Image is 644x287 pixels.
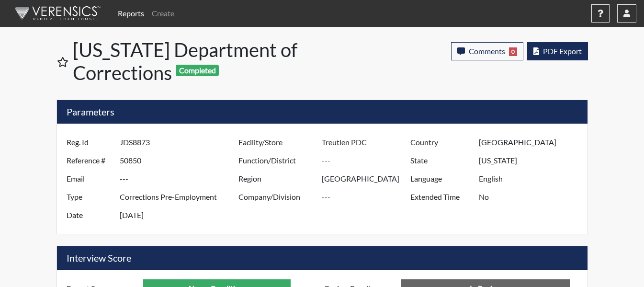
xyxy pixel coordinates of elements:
[57,246,588,270] h5: Interview Score
[59,170,120,188] label: Email
[479,151,585,170] input: ---
[231,170,322,188] label: Region
[57,100,588,124] h5: Parameters
[322,170,413,188] input: ---
[120,188,241,206] input: ---
[509,47,517,56] span: 0
[59,151,120,170] label: Reference #
[231,151,322,170] label: Function/District
[120,151,241,170] input: ---
[59,206,120,224] label: Date
[73,38,323,84] h1: [US_STATE] Department of Corrections
[469,46,505,56] span: Comments
[176,65,219,76] span: Completed
[322,188,413,206] input: ---
[403,133,479,151] label: Country
[451,42,523,60] button: Comments0
[527,42,588,60] button: PDF Export
[231,188,322,206] label: Company/Division
[322,151,413,170] input: ---
[120,170,241,188] input: ---
[479,133,585,151] input: ---
[59,133,120,151] label: Reg. Id
[403,170,479,188] label: Language
[479,188,585,206] input: ---
[120,206,241,224] input: ---
[479,170,585,188] input: ---
[114,4,148,23] a: Reports
[322,133,413,151] input: ---
[148,4,178,23] a: Create
[120,133,241,151] input: ---
[543,46,582,56] span: PDF Export
[231,133,322,151] label: Facility/Store
[403,188,479,206] label: Extended Time
[59,188,120,206] label: Type
[403,151,479,170] label: State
